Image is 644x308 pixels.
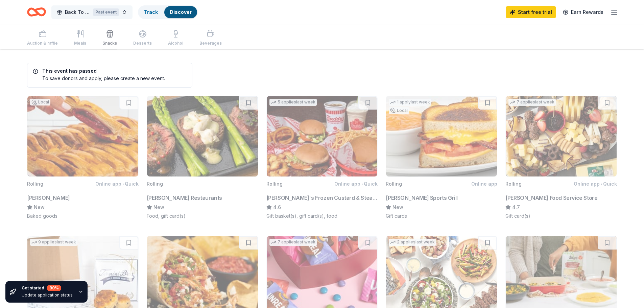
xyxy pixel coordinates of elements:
span: Back To School [65,8,90,16]
button: Image for Perry's RestaurantsRolling[PERSON_NAME] RestaurantsNewFood, gift card(s) [147,96,258,219]
h5: This event has passed [33,69,165,73]
button: Image for Gordon Food Service Store7 applieslast weekRollingOnline app•Quick[PERSON_NAME] Food Se... [505,96,617,219]
button: Image for Vicky BakeryLocalRollingOnline app•Quick[PERSON_NAME]NewBaked goods [27,96,139,219]
a: Earn Rewards [559,6,607,18]
button: Image for Freddy's Frozen Custard & Steakburgers5 applieslast weekRollingOnline app•Quick[PERSON_... [266,96,378,219]
button: Image for Duffy's Sports Grill1 applylast weekLocalRollingOnline app[PERSON_NAME] Sports GrillNew... [386,96,497,219]
button: TrackDiscover [138,5,198,19]
div: 80 % [47,285,61,291]
button: Back To SchoolPast event [51,5,133,19]
div: To save donors and apply, please create a new event. [33,75,165,82]
div: Update application status [22,292,73,298]
a: Start free trial [506,6,556,18]
a: Track [144,9,158,15]
a: Discover [170,9,192,15]
div: Past event [93,8,119,16]
div: Get started [22,285,73,291]
a: Home [27,4,46,20]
